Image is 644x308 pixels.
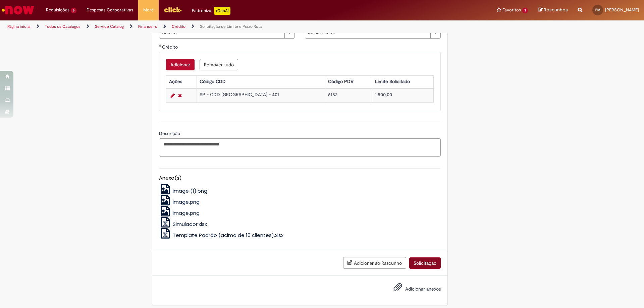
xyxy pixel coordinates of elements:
span: More [143,7,154,13]
button: Remove all rows for Crédito [200,59,238,70]
a: image (1).png [159,187,208,194]
td: SP - CDD [GEOGRAPHIC_DATA] - 401 [197,88,325,102]
textarea: Descrição [159,138,441,157]
span: Adicionar anexos [405,286,441,292]
ul: Trilhas de página [5,20,424,33]
button: Add a row for Crédito [166,59,195,70]
th: Código PDV [325,75,372,88]
a: Template Padrão (acima de 10 clientes).xlsx [159,232,284,239]
span: Crédito [162,27,281,38]
a: Service Catalog [95,24,124,29]
a: Todos os Catálogos [45,24,80,29]
span: image.png [173,198,200,205]
button: Adicionar ao Rascunho [343,257,406,269]
a: Rascunhos [538,7,568,13]
span: Favoritos [502,7,521,13]
a: Solicitação de Limite e Prazo Rota [200,24,262,29]
th: Limite Solicitado [372,75,434,88]
td: 6182 [325,88,372,102]
span: [PERSON_NAME] [605,7,639,13]
span: Obrigatório Preenchido [159,44,162,47]
span: Requisições [46,7,69,13]
button: Adicionar anexos [392,281,404,296]
th: Ações [166,75,197,88]
span: Simulador.xlsx [173,221,207,228]
a: Simulador.xlsx [159,221,207,228]
td: 1.500,00 [372,88,434,102]
img: ServiceNow [1,3,35,17]
a: image.png [159,209,200,217]
a: Página inicial [7,24,31,29]
img: click_logo_yellow_360x200.png [164,5,182,15]
span: Rascunhos [544,7,568,13]
a: Crédito [172,24,185,29]
button: Solicitação [409,257,441,269]
span: Crédito [162,44,179,50]
span: Template Padrão (acima de 10 clientes).xlsx [173,232,283,239]
span: EM [595,8,600,12]
span: Descrição [159,130,181,136]
div: Padroniza [192,7,230,15]
a: image.png [159,198,200,205]
span: image.png [173,209,200,217]
span: Até 10 clientes [308,27,427,38]
span: image (1).png [173,187,207,194]
p: +GenAi [214,7,230,15]
span: 3 [522,8,528,13]
th: Código CDD [197,75,325,88]
h5: Anexo(s) [159,175,441,181]
a: Remover linha 1 [176,91,183,100]
span: 6 [71,8,76,13]
a: Editar Linha 1 [169,91,176,100]
span: Despesas Corporativas [87,7,133,13]
a: Financeiro [138,24,157,29]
